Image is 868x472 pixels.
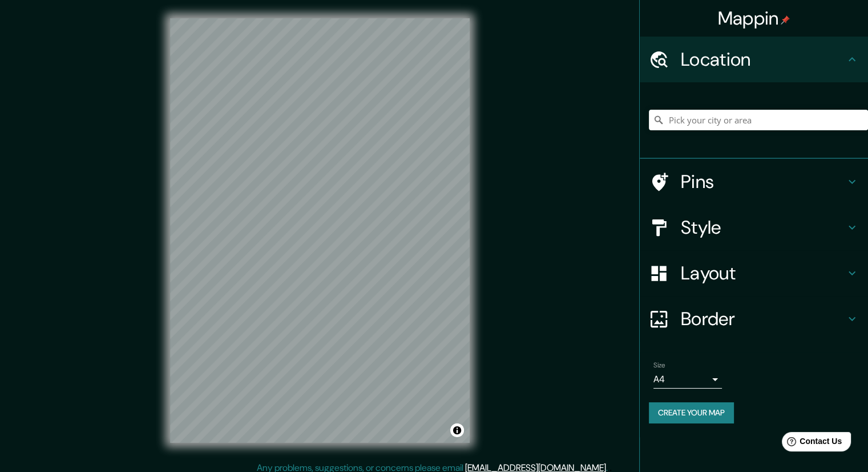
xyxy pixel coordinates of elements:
h4: Style [681,216,845,239]
button: Toggle attribution [450,423,464,437]
input: Pick your city or area [649,110,868,130]
h4: Pins [681,170,845,193]
iframe: Help widget launcher [766,427,855,459]
div: Border [640,296,868,342]
h4: Location [681,48,845,71]
div: Layout [640,250,868,296]
img: pin-icon.png [781,15,790,25]
div: Style [640,205,868,250]
div: Pins [640,159,868,205]
h4: Border [681,307,845,330]
div: Location [640,37,868,82]
label: Size [653,361,665,370]
button: Create your map [649,402,734,423]
h4: Layout [681,262,845,285]
canvas: Map [170,18,470,443]
div: A4 [653,370,722,389]
h4: Mappin [718,7,790,30]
